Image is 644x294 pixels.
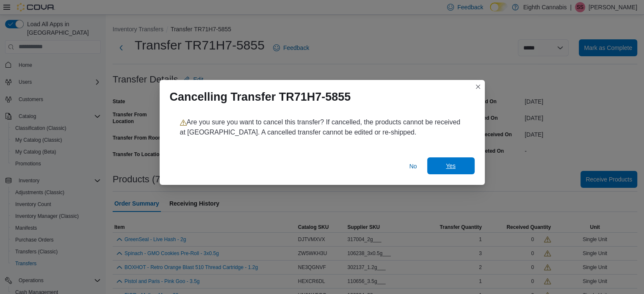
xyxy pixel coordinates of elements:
[446,162,456,170] span: Yes
[180,117,464,137] p: Are you sure you want to cancel this transfer? If cancelled, the products cannot be received at [...
[427,157,475,174] button: Yes
[170,90,351,104] h1: Cancelling Transfer TR71H7-5855
[406,158,420,175] button: No
[473,82,483,92] button: Closes this modal window
[409,162,417,170] span: No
